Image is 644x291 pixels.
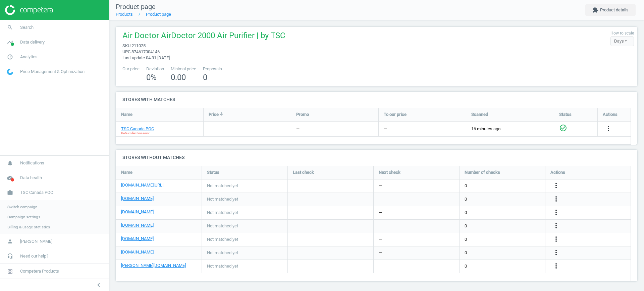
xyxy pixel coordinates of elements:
[20,160,44,166] span: Notifications
[471,126,549,132] span: 16 minutes ago
[465,236,467,242] span: 0
[552,222,560,230] i: more_vert
[207,169,219,175] span: Status
[4,21,16,34] i: search
[4,186,16,199] i: work
[552,235,560,243] i: more_vert
[465,223,467,229] span: 0
[121,169,132,175] span: Name
[20,54,38,60] span: Analytics
[379,263,382,269] span: —
[116,3,156,11] span: Product page
[471,112,488,118] span: Scanned
[20,24,34,30] span: Search
[379,196,382,202] span: —
[207,196,238,202] span: Not matched yet
[4,51,16,63] i: pie_chart_outlined
[122,66,140,72] span: Our price
[552,222,560,230] button: more_vert
[465,196,467,202] span: 0
[552,235,560,244] button: more_vert
[585,4,636,16] button: extensionProduct details
[604,125,612,133] button: more_vert
[122,30,285,43] span: Air Doctor AirDoctor 2000 Air Purifier | by TSC
[131,49,160,54] span: 874617004146
[171,66,196,72] span: Minimal price
[4,157,16,169] i: notifications
[203,66,222,72] span: Proposals
[552,262,560,271] button: more_vert
[121,209,154,215] a: [DOMAIN_NAME]
[4,171,16,184] i: cloud_done
[552,181,560,190] i: more_vert
[207,210,238,216] span: Not matched yet
[610,36,634,46] div: Days
[7,224,50,230] span: Billing & usage statistics
[20,175,42,181] span: Data health
[207,223,238,229] span: Not matched yet
[7,69,13,75] img: wGWNvw8QSZomAAAAABJRU5ErkJggg==
[552,195,560,203] i: more_vert
[379,183,382,189] span: —
[121,182,163,188] a: [DOMAIN_NAME][URL]
[379,223,382,229] span: —
[5,5,53,15] img: ajHJNr6hYgQAAAAASUVORK5CYII=
[465,263,467,269] span: 0
[379,210,382,216] span: —
[171,73,186,82] span: 0.00
[592,7,598,13] i: extension
[379,169,400,175] span: Next check
[4,235,16,248] i: person
[552,262,560,270] i: more_vert
[121,126,154,132] a: TSC Canada POC
[465,183,467,189] span: 0
[122,43,131,48] span: sku :
[20,69,85,75] span: Price Management & Optimization
[131,43,146,48] span: 211025
[116,150,637,165] h4: Stores without matches
[550,169,565,175] span: Actions
[552,248,560,257] button: more_vert
[122,55,170,60] span: Last update 04:31 [DATE]
[293,169,314,175] span: Last check
[379,236,382,242] span: —
[207,236,238,242] span: Not matched yet
[209,112,219,118] span: Price
[603,112,618,118] span: Actions
[465,250,467,256] span: 0
[121,112,132,118] span: Name
[4,250,16,263] i: headset_mic
[207,263,238,269] span: Not matched yet
[552,181,560,190] button: more_vert
[146,12,171,17] a: Product page
[4,36,16,49] i: timeline
[296,126,300,132] div: —
[552,248,560,257] i: more_vert
[95,281,103,289] i: chevron_left
[207,250,238,256] span: Not matched yet
[121,249,154,255] a: [DOMAIN_NAME]
[465,169,500,175] span: Number of checks
[122,49,131,54] span: upc :
[121,196,154,202] a: [DOMAIN_NAME]
[116,12,133,17] a: Products
[146,73,157,82] span: 0 %
[559,112,572,118] span: Status
[552,208,560,217] button: more_vert
[20,253,48,259] span: Need our help?
[465,210,467,216] span: 0
[610,30,634,36] label: How to scale
[20,268,59,274] span: Competera Products
[90,281,107,289] button: chevron_left
[384,112,407,118] span: To our price
[20,39,45,45] span: Data delivery
[296,112,309,118] span: Promo
[604,125,612,133] i: more_vert
[552,208,560,216] i: more_vert
[146,66,164,72] span: Deviation
[116,92,637,107] h4: Stores with matches
[7,214,40,220] span: Campaign settings
[379,250,382,256] span: —
[7,204,37,210] span: Switch campaign
[207,183,238,189] span: Not matched yet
